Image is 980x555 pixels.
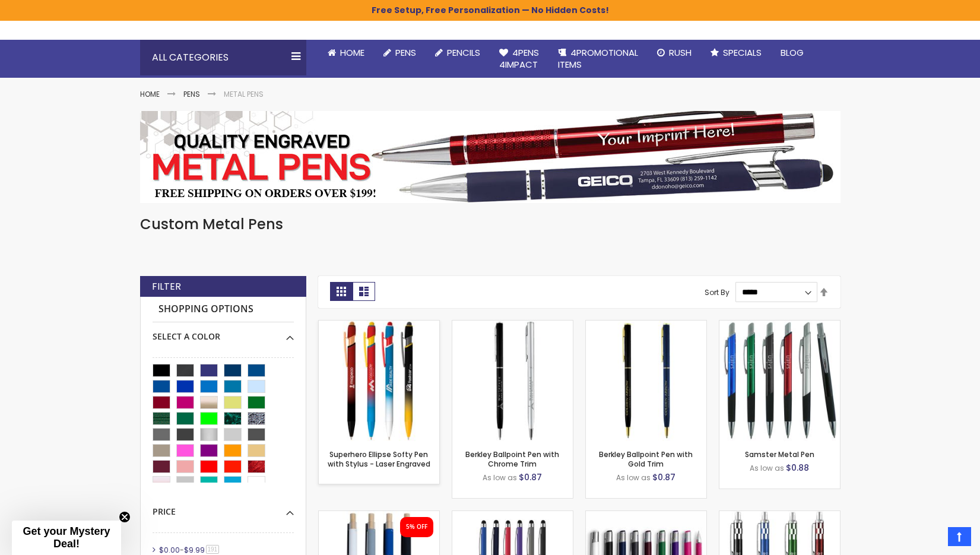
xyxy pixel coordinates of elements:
img: Metal Pens [140,111,841,203]
a: $0.00-$9.99191 [156,545,224,555]
img: Berkley Ballpoint Pen with Gold Trim [586,321,706,441]
span: As low as [483,472,517,483]
div: 5% OFF [406,523,427,531]
div: Price [153,497,294,518]
strong: Grid [330,282,353,301]
a: Pens [374,40,426,66]
a: Specials [701,40,771,66]
strong: Filter [152,280,181,293]
span: Specials [723,46,762,59]
a: Rush [648,40,701,66]
a: Gratia Ballpoint Pen [719,510,840,521]
a: Superhero Ellipse Softy Pen with Stylus - Laser Engraved [319,320,439,330]
a: Eco-Friendly Aluminum Bali Satin Soft Touch Gel Click Pen [319,510,439,521]
a: Samster Metal Pen [745,449,814,459]
span: As low as [750,463,784,473]
a: Earl Custom Gel Pen [586,510,706,521]
span: Pencils [447,46,480,59]
a: 4PROMOTIONALITEMS [548,40,648,78]
span: Rush [669,46,692,59]
span: 191 [206,545,220,554]
a: Blog [771,40,813,66]
a: Samster Metal Pen [719,320,840,330]
a: Berkley Ballpoint Pen with Gold Trim [586,320,706,330]
span: Home [340,46,364,59]
span: $0.87 [652,471,675,483]
img: Berkley Ballpoint Pen with Chrome Trim [452,321,573,441]
strong: Shopping Options [153,297,294,322]
label: Sort By [705,287,730,297]
a: Berkley Ballpoint Pen with Gold Trim [599,449,693,469]
a: Home [140,89,160,99]
a: Pens [183,89,200,99]
a: Superhero Ellipse Softy Pen with Stylus - Laser Engraved [328,449,430,469]
a: Pencils [426,40,490,66]
span: 4PROMOTIONAL ITEMS [558,46,638,71]
img: Samster Metal Pen [719,321,840,441]
a: Berkley Ballpoint Pen with Chrome Trim [465,449,559,469]
strong: Metal Pens [224,89,264,99]
span: Get your Mystery Deal! [23,525,110,550]
img: Superhero Ellipse Softy Pen with Stylus - Laser Engraved [319,321,439,441]
a: Top [948,527,971,546]
div: Get your Mystery Deal!Close teaser [12,521,121,555]
a: Berkley Ballpoint Pen with Chrome Trim [452,320,573,330]
div: All Categories [140,40,306,75]
button: Close teaser [119,511,131,523]
span: $0.87 [519,471,542,483]
h1: Custom Metal Pens [140,215,841,234]
span: $9.99 [184,545,205,555]
span: 4Pens 4impact [499,46,539,71]
span: Pens [395,46,416,59]
span: $0.00 [159,545,180,555]
a: Home [318,40,374,66]
a: 4Pens4impact [490,40,548,78]
a: Minnelli Softy Pen with Stylus - Laser Engraved [452,510,573,521]
div: Select A Color [153,322,294,342]
span: As low as [616,472,651,483]
span: $0.88 [786,462,809,474]
span: Blog [781,46,804,59]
